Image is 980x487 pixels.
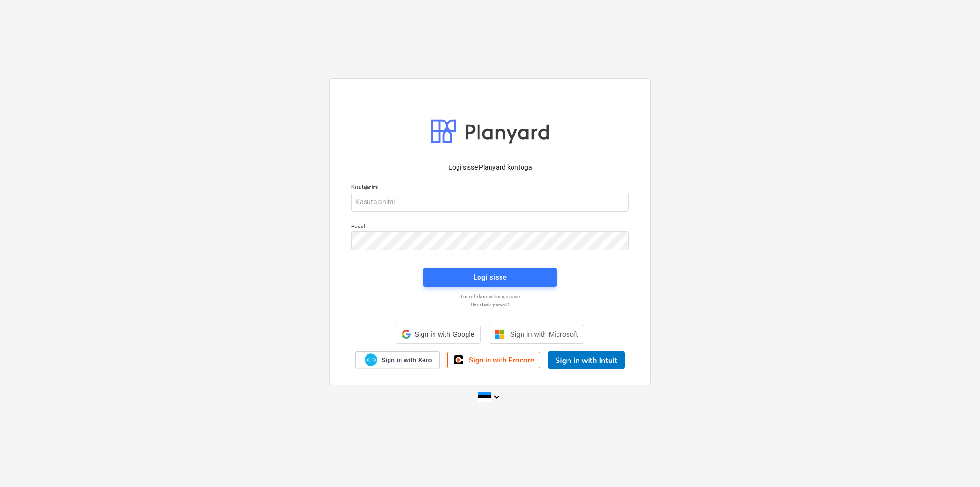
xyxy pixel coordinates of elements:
[491,391,502,403] i: keyboard_arrow_down
[351,223,629,231] p: Parool
[495,329,504,339] img: Microsoft logo
[473,271,507,283] div: Logi sisse
[365,353,377,366] img: Xero logo
[351,184,629,192] p: Kasutajanimi
[396,325,480,344] div: Sign in with Google
[447,352,540,368] a: Sign in with Procore
[355,351,440,368] a: Sign in with Xero
[510,330,578,338] span: Sign in with Microsoft
[381,356,432,364] span: Sign in with Xero
[346,294,634,300] a: Logi ühekordse lingiga sisse
[423,268,557,287] button: Logi sisse
[346,302,634,308] a: Unustasid parooli?
[351,193,629,212] input: Kasutajanimi
[351,162,629,172] p: Logi sisse Planyard kontoga
[469,356,534,364] span: Sign in with Procore
[414,330,474,338] span: Sign in with Google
